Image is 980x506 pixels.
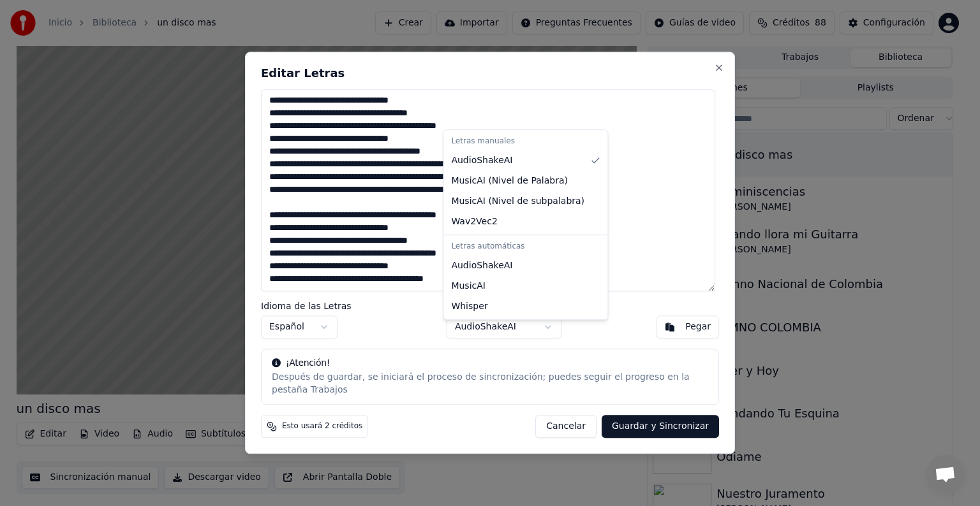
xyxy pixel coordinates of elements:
span: MusicAI ( Nivel de Palabra ) [451,175,568,187]
span: Whisper [451,300,487,313]
span: AudioShakeAI [451,154,512,167]
span: MusicAI [451,280,486,293]
span: AudioShakeAI [451,259,512,272]
div: Letras automáticas [446,238,605,256]
span: MusicAI ( Nivel de subpalabra ) [451,195,584,208]
div: Letras manuales [446,133,605,150]
span: Wav2Vec2 [451,215,497,228]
